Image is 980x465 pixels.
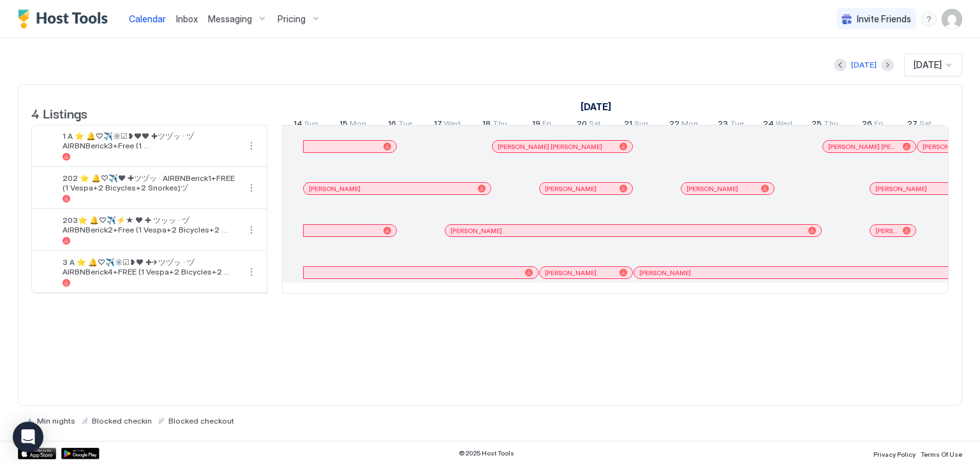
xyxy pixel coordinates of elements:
[849,57,879,73] button: [DATE]
[385,116,415,134] a: September 16, 2025
[873,450,916,458] span: Privacy Policy
[431,116,464,134] a: September 17, 2025
[634,118,648,132] span: Sun
[40,136,60,156] div: listing image
[542,118,551,132] span: Fri
[923,143,974,151] span: [PERSON_NAME]
[18,448,56,459] a: App Store
[851,59,877,71] div: [DATE]
[31,103,87,122] span: 4 Listings
[444,118,461,132] span: Wed
[13,422,43,452] div: Open Intercom Messenger
[669,118,679,132] span: 22
[639,269,691,277] span: [PERSON_NAME]
[907,118,917,132] span: 27
[208,13,252,25] span: Messaging
[244,222,259,238] div: menu
[37,416,75,426] span: Min nights
[715,116,747,134] a: September 23, 2025
[545,269,597,277] span: [PERSON_NAME]
[244,180,259,196] button: More options
[921,11,937,27] div: menu
[834,59,847,71] button: Previous month
[776,118,792,132] span: Wed
[873,447,916,460] a: Privacy Policy
[687,185,738,193] span: [PERSON_NAME]
[434,118,442,132] span: 17
[290,116,322,134] a: September 14, 2025
[921,450,962,458] span: Terms Of Use
[293,118,302,132] span: 14
[244,138,259,154] div: menu
[875,185,927,193] span: [PERSON_NAME]
[621,116,651,134] a: September 21, 2025
[40,178,60,198] div: listing image
[875,227,898,235] span: [PERSON_NAME] G S
[730,118,744,132] span: Tue
[450,227,502,235] span: [PERSON_NAME]
[624,118,632,132] span: 21
[63,173,239,192] span: 202 ⭐️ 🔔♡✈️❤ ✚ツヅッ · AIRBNBerick1+FREE (1 Vespa+2 Bicycles+2 Snorkes)ヅ
[129,13,166,24] span: Calendar
[914,59,942,71] span: [DATE]
[904,116,935,134] a: September 27, 2025
[244,180,259,196] div: menu
[828,143,898,151] span: [PERSON_NAME] [PERSON_NAME]
[92,416,152,426] span: Blocked checkin
[63,257,239,276] span: 3 A ⭐️ 🔔♡✈️☼☑❥❤ ✚✈ツヅッ · ヅAIRBNBerick4+FREE (1 Vespa+2 Bicycles+2 Snorkes)ヅ
[336,116,369,134] a: September 15, 2025
[176,13,198,24] span: Inbox
[681,118,698,132] span: Mon
[574,116,604,134] a: September 20, 2025
[244,138,259,154] button: More options
[459,449,514,457] span: © 2025 Host Tools
[859,116,886,134] a: September 26, 2025
[18,10,114,29] a: Host Tools Logo
[350,118,366,132] span: Mon
[61,448,100,459] a: Google Play Store
[63,131,239,150] span: 1 A ⭐️ 🔔♡✈️☼☑❥❤❤ ✚ツヅッ · ヅAIRBNBerick3+Free (1 Vespa+2Bicycles+2Snorkes)ヅ
[942,9,962,29] div: User profile
[479,116,510,134] a: September 18, 2025
[244,264,259,280] div: menu
[493,118,507,132] span: Thu
[666,116,701,134] a: September 22, 2025
[577,97,614,116] a: September 14, 2025
[244,222,259,238] button: More options
[760,116,796,134] a: September 24, 2025
[176,12,198,25] a: Inbox
[498,143,602,151] span: [PERSON_NAME] [PERSON_NAME]
[862,118,872,132] span: 26
[874,118,883,132] span: Fri
[63,215,239,234] span: 203⭐️ 🔔♡✈️⚡★ ❤ ✚ ツッッ · ヅAIRBNBerick2+Free (1 Vespa+2 Bicycles+2 Snorkes)ヅ
[808,116,842,134] a: September 25, 2025
[529,116,554,134] a: September 19, 2025
[388,118,396,132] span: 16
[857,13,911,25] span: Invite Friends
[545,185,597,193] span: [PERSON_NAME]
[40,220,60,240] div: listing image
[763,118,774,132] span: 24
[718,118,728,132] span: 23
[921,447,962,460] a: Terms Of Use
[589,118,601,132] span: Sat
[40,262,60,282] div: listing image
[532,118,540,132] span: 19
[482,118,491,132] span: 18
[812,118,822,132] span: 25
[881,59,894,71] button: Next month
[309,185,360,193] span: [PERSON_NAME]
[129,12,166,25] a: Calendar
[168,416,234,426] span: Blocked checkout
[244,264,259,280] button: More options
[278,13,306,25] span: Pricing
[577,118,587,132] span: 20
[824,118,838,132] span: Thu
[304,118,318,132] span: Sun
[919,118,932,132] span: Sat
[339,118,348,132] span: 15
[398,118,412,132] span: Tue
